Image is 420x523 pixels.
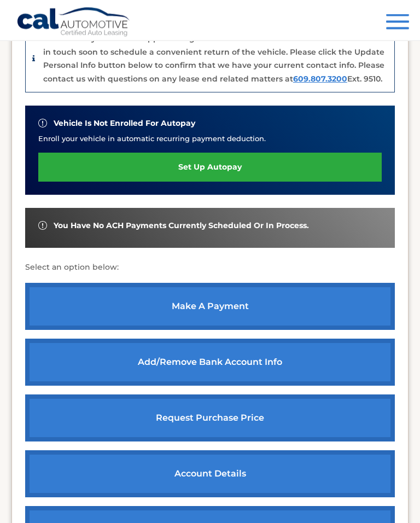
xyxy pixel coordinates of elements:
button: Menu [386,14,409,32]
a: Add/Remove bank account info [25,339,395,386]
a: request purchase price [25,395,395,442]
span: vehicle is not enrolled for autopay [54,119,195,129]
a: make a payment [25,283,395,330]
a: account details [25,451,395,498]
p: Select an option below: [25,261,395,275]
p: The end of your lease is approaching soon. A member of our lease end team will be in touch soon t... [43,34,384,84]
a: set up autopay [38,153,382,182]
span: You have no ACH payments currently scheduled or in process. [54,222,309,231]
img: alert-white.svg [38,222,47,230]
a: Cal Automotive [16,7,131,39]
p: Enroll your vehicle in automatic recurring payment deduction. [38,133,382,144]
img: alert-white.svg [38,119,47,128]
a: 609.807.3200 [293,74,347,84]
